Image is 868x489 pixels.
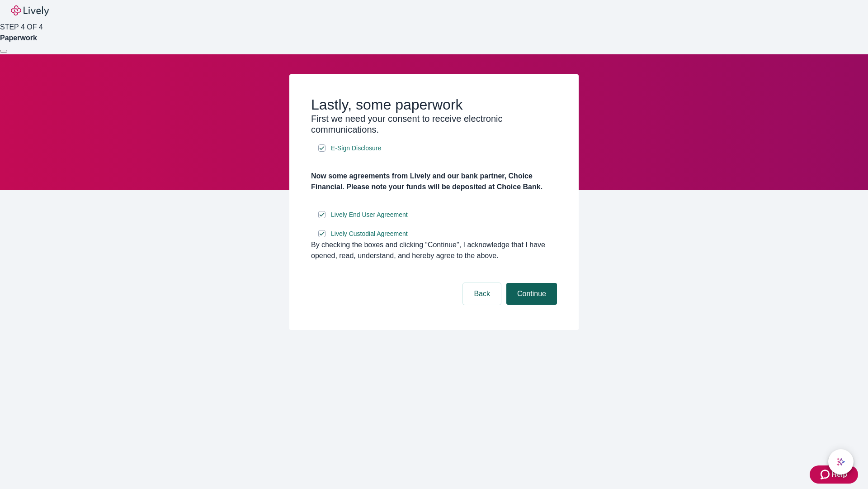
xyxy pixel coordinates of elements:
[11,5,49,16] img: Lively
[311,113,557,135] h3: First we need your consent to receive electronic communications.
[331,144,381,153] span: E-Sign Disclosure
[506,283,557,305] button: Continue
[463,283,501,305] button: Back
[810,465,858,484] button: Zendesk support iconHelp
[836,457,845,466] svg: Lively AI Assistant
[311,96,557,113] h2: Lastly, some paperwork
[329,209,410,221] a: e-sign disclosure document
[331,229,408,239] span: Lively Custodial Agreement
[331,210,408,220] span: Lively End User Agreement
[831,469,847,480] span: Help
[329,228,410,240] a: e-sign disclosure document
[311,171,557,192] h4: Now some agreements from Lively and our bank partner, Choice Financial. Please note your funds wi...
[821,469,831,480] svg: Zendesk support icon
[828,449,854,475] button: chat
[311,240,557,261] div: By checking the boxes and clicking “Continue", I acknowledge that I have opened, read, understand...
[329,143,383,154] a: e-sign disclosure document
